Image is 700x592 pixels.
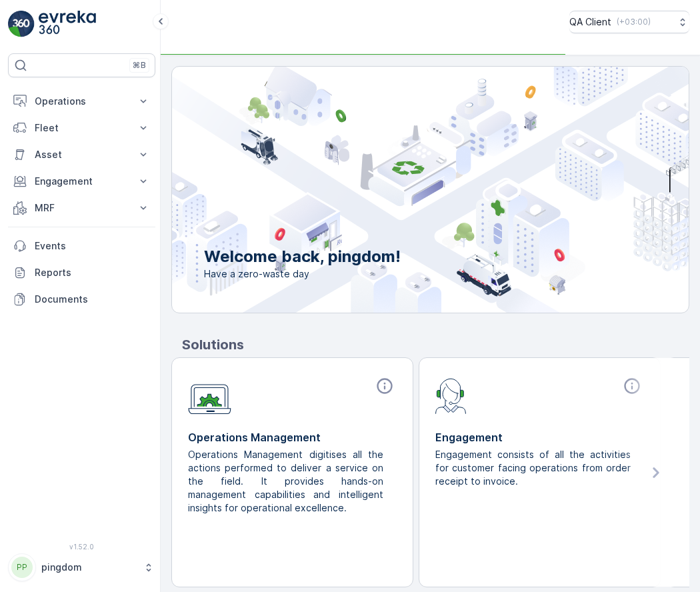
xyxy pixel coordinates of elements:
img: module-icon [435,377,467,414]
p: MRF [35,201,129,215]
p: ⌘B [133,60,146,71]
p: Documents [35,293,150,306]
p: Fleet [35,121,129,135]
p: Operations Management digitises all the actions performed to deliver a service on the field. It p... [188,448,386,515]
p: ( +03:00 ) [617,17,651,27]
p: Engagement consists of all the activities for customer facing operations from order receipt to in... [435,448,633,488]
p: Reports [35,266,150,279]
span: v 1.52.0 [8,543,155,551]
a: Documents [8,286,155,313]
button: Fleet [8,115,155,141]
a: Reports [8,259,155,286]
p: QA Client [569,15,611,29]
button: Operations [8,88,155,115]
p: pingdom [41,561,137,574]
span: Have a zero-waste day [204,267,401,281]
p: Welcome back, pingdom! [204,246,401,267]
a: Events [8,233,155,259]
p: Operations Management [188,429,397,445]
div: PP [11,557,33,578]
p: Engagement [35,175,129,188]
button: Engagement [8,168,155,195]
img: logo_light-DOdMpM7g.png [39,11,96,37]
img: logo [8,11,35,37]
p: Events [35,239,150,253]
button: PPpingdom [8,553,155,581]
button: Asset [8,141,155,168]
p: Engagement [435,429,644,445]
button: QA Client(+03:00) [569,11,689,33]
p: Solutions [182,335,689,355]
p: Asset [35,148,129,161]
button: MRF [8,195,155,221]
img: city illustration [112,67,689,313]
p: Operations [35,95,129,108]
img: module-icon [188,377,231,415]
